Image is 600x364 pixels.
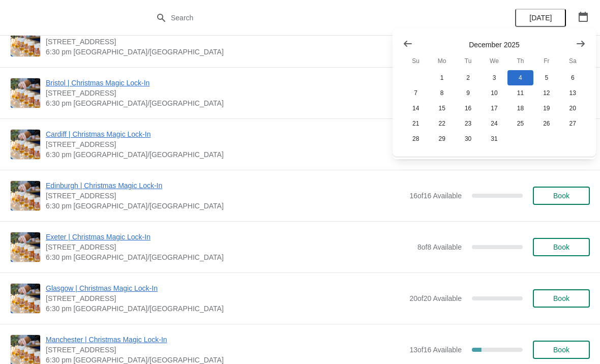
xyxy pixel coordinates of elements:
[533,85,559,101] button: Friday December 12 2025
[481,52,507,70] th: Wednesday
[455,70,481,85] button: Tuesday December 2 2025
[46,98,404,108] span: 6:30 pm [GEOGRAPHIC_DATA]/[GEOGRAPHIC_DATA]
[46,180,404,191] span: Edinburgh | Christmas Magic Lock-In
[46,139,408,149] span: [STREET_ADDRESS]
[560,101,586,116] button: Saturday December 20 2025
[46,78,404,88] span: Bristol | Christmas Magic Lock-In
[533,187,590,205] button: Book
[533,70,559,85] button: Friday December 5 2025
[481,116,507,131] button: Wednesday December 24 2025
[529,14,552,22] span: [DATE]
[429,131,455,146] button: Monday December 29 2025
[515,9,566,27] button: [DATE]
[560,85,586,101] button: Saturday December 13 2025
[560,52,586,70] th: Saturday
[46,129,408,139] span: Cardiff | Christmas Magic Lock-In
[11,232,40,262] img: Exeter | Christmas Magic Lock-In | 46 High Street, Exeter, EX4 3DJ | 6:30 pm Europe/London
[46,37,412,47] span: [STREET_ADDRESS]
[46,345,404,355] span: [STREET_ADDRESS]
[560,116,586,131] button: Saturday December 27 2025
[417,243,462,251] span: 8 of 8 Available
[429,52,455,70] th: Monday
[399,35,417,53] button: Show previous month, November 2025
[403,52,429,70] th: Sunday
[507,85,533,101] button: Thursday December 11 2025
[481,101,507,116] button: Wednesday December 17 2025
[553,243,569,251] span: Book
[553,192,569,200] span: Book
[533,116,559,131] button: Friday December 26 2025
[507,70,533,85] button: Thursday December 4 2025
[455,131,481,146] button: Tuesday December 30 2025
[429,85,455,101] button: Monday December 8 2025
[46,149,408,160] span: 6:30 pm [GEOGRAPHIC_DATA]/[GEOGRAPHIC_DATA]
[429,70,455,85] button: Monday December 1 2025
[11,78,40,108] img: Bristol | Christmas Magic Lock-In | 73 Park Street, Bristol, BS1 5PB | 6:30 pm Europe/London
[46,201,404,211] span: 6:30 pm [GEOGRAPHIC_DATA]/[GEOGRAPHIC_DATA]
[403,85,429,101] button: Sunday December 7 2025
[403,131,429,146] button: Sunday December 28 2025
[507,116,533,131] button: Thursday December 25 2025
[46,47,412,57] span: 6:30 pm [GEOGRAPHIC_DATA]/[GEOGRAPHIC_DATA]
[11,284,40,313] img: Glasgow | Christmas Magic Lock-In | 215 Byres Road, Glasgow G12 8UD, UK | 6:30 pm Europe/London
[507,101,533,116] button: Thursday December 18 2025
[481,85,507,101] button: Wednesday December 10 2025
[46,283,404,293] span: Glasgow | Christmas Magic Lock-In
[533,238,590,256] button: Book
[11,181,40,210] img: Edinburgh | Christmas Magic Lock-In | 89 Rose Street, Edinburgh, EH2 3DT | 6:30 pm Europe/London
[46,191,404,201] span: [STREET_ADDRESS]
[46,88,404,98] span: [STREET_ADDRESS]
[409,346,462,354] span: 13 of 16 Available
[533,341,590,359] button: Book
[533,289,590,308] button: Book
[46,304,404,314] span: 6:30 pm [GEOGRAPHIC_DATA]/[GEOGRAPHIC_DATA]
[455,85,481,101] button: Tuesday December 9 2025
[11,130,40,159] img: Cardiff | Christmas Magic Lock-In | 1-3 Royal Arcade, Cardiff CF10 1AE, UK | 6:30 pm Europe/London
[429,101,455,116] button: Monday December 15 2025
[11,27,40,56] img: Christmas Magic Lock-In | Brighton Beach | 38-39 Kings Road Arches, Brighton, BN1 2LN | 6:30 pm E...
[46,335,404,345] span: Manchester | Christmas Magic Lock-In
[403,116,429,131] button: Sunday December 21 2025
[403,101,429,116] button: Sunday December 14 2025
[560,70,586,85] button: Saturday December 6 2025
[46,293,404,304] span: [STREET_ADDRESS]
[553,346,569,354] span: Book
[409,192,462,200] span: 16 of 16 Available
[507,52,533,70] th: Thursday
[481,70,507,85] button: Wednesday December 3 2025
[481,131,507,146] button: Wednesday December 31 2025
[46,252,412,262] span: 6:30 pm [GEOGRAPHIC_DATA]/[GEOGRAPHIC_DATA]
[455,116,481,131] button: Tuesday December 23 2025
[46,242,412,252] span: [STREET_ADDRESS]
[533,52,559,70] th: Friday
[533,101,559,116] button: Friday December 19 2025
[572,35,590,53] button: Show next month, January 2026
[455,101,481,116] button: Tuesday December 16 2025
[170,9,450,27] input: Search
[409,294,462,302] span: 20 of 20 Available
[553,294,569,302] span: Book
[455,52,481,70] th: Tuesday
[46,232,412,242] span: Exeter | Christmas Magic Lock-In
[429,116,455,131] button: Monday December 22 2025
